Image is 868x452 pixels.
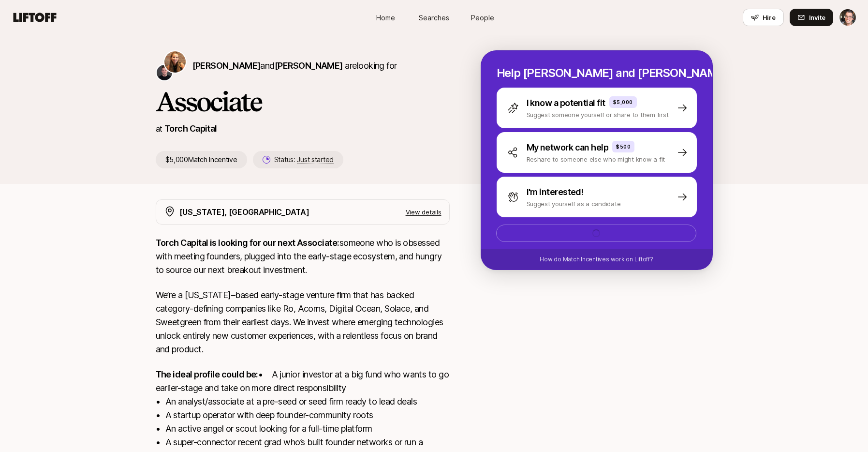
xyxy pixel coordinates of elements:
[260,60,342,71] span: and
[156,288,450,356] p: We’re a [US_STATE]–based early-stage venture firm that has backed category-defining companies lik...
[790,9,833,26] button: Invite
[839,9,856,26] img: Eric Smith
[458,9,507,27] a: People
[156,151,247,168] p: $5,000 Match Incentive
[156,238,339,248] strong: Torch Capital is looking for our next Associate:
[763,13,776,22] span: Hire
[419,13,449,23] span: Searches
[527,96,605,110] p: I know a potential fit
[406,207,441,217] p: View details
[410,9,458,27] a: Searches
[156,87,450,116] h1: Associate
[527,185,584,199] p: I'm interested!
[156,122,162,135] p: at
[156,369,258,379] strong: The ideal profile could be:
[164,51,186,73] img: Katie Reiner
[297,155,334,164] span: Just started
[164,123,217,134] a: Torch Capital
[275,60,343,71] span: [PERSON_NAME]
[156,236,450,277] p: someone who is obsessed with meeting founders, plugged into the early-stage ecosystem, and hungry...
[192,60,261,71] span: [PERSON_NAME]
[157,65,172,80] img: Christopher Harper
[527,154,665,164] p: Reshare to someone else who might know a fit
[839,9,856,26] button: Eric Smith
[192,59,397,73] p: are looking for
[613,98,633,106] p: $5,000
[809,13,825,22] span: Invite
[540,255,653,264] p: How do Match Incentives work on Liftoff?
[497,66,697,80] p: Help [PERSON_NAME] and [PERSON_NAME] hire
[616,143,631,151] p: $500
[362,9,410,27] a: Home
[743,9,784,26] button: Hire
[179,206,309,218] p: [US_STATE], [GEOGRAPHIC_DATA]
[527,141,609,154] p: My network can help
[376,13,395,23] span: Home
[527,199,621,209] p: Suggest yourself as a candidate
[274,154,334,166] p: Status:
[527,110,669,120] p: Suggest someone yourself or share to them first
[471,13,494,23] span: People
